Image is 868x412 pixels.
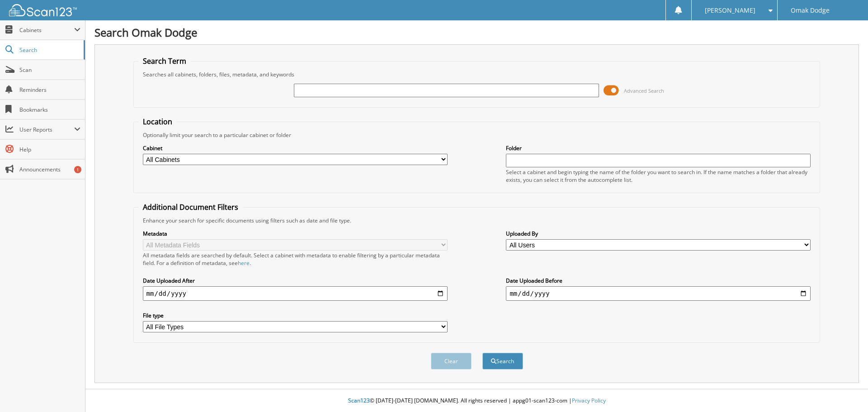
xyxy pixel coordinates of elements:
div: Enhance your search for specific documents using filters such as date and file type. [138,217,816,224]
span: Announcements [19,166,80,173]
label: Date Uploaded After [143,277,448,284]
input: end [506,286,811,301]
span: Scan [19,66,80,74]
button: Clear [431,353,472,369]
button: Search [482,353,523,369]
div: © [DATE]-[DATE] [DOMAIN_NAME]. All rights reserved | appg01-scan123-com | [85,390,868,412]
span: Scan123 [348,397,370,404]
label: Date Uploaded Before [506,277,811,284]
img: scan123-logo-white.svg [9,4,77,16]
div: All metadata fields are searched by default. Select a cabinet with metadata to enable filtering b... [143,251,448,267]
label: Cabinet [143,144,448,152]
label: Folder [506,144,811,152]
legend: Search Term [138,56,191,66]
span: Reminders [19,86,80,94]
span: Omak Dodge [791,8,830,13]
div: Select a cabinet and begin typing the name of the folder you want to search in. If the name match... [506,168,811,184]
label: Metadata [143,230,448,237]
legend: Location [138,117,177,127]
input: start [143,286,448,301]
h1: Search Omak Dodge [94,25,859,40]
span: Cabinets [19,26,74,34]
a: here [238,259,250,267]
span: Help [19,146,80,153]
span: [PERSON_NAME] [705,8,755,13]
span: Advanced Search [624,87,664,94]
span: Bookmarks [19,106,80,114]
div: 1 [74,166,81,173]
legend: Additional Document Filters [138,202,243,212]
div: Optionally limit your search to a particular cabinet or folder [138,131,816,139]
span: User Reports [19,126,74,133]
label: File type [143,312,448,319]
div: Searches all cabinets, folders, files, metadata, and keywords [138,71,816,78]
span: Search [19,46,79,54]
label: Uploaded By [506,230,811,237]
a: Privacy Policy [572,397,606,404]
